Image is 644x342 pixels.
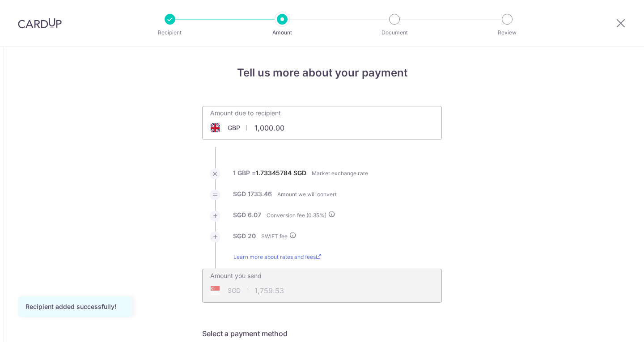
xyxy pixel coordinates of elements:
[248,211,261,220] label: 6.07
[18,18,62,29] img: CardUp
[587,315,635,338] iframe: Opens a widget where you can find more information
[293,169,306,177] label: SGD
[228,123,240,132] span: GBP
[233,232,246,241] label: SGD
[233,190,246,198] label: SGD
[249,28,315,37] p: Amount
[261,232,297,241] label: SWIFT fee
[233,253,321,269] a: Learn more about rates and fees
[474,28,540,37] p: Review
[248,190,272,198] label: 1733.46
[228,286,241,295] span: SGD
[277,190,337,199] label: Amount we will convert
[137,28,203,37] p: Recipient
[248,232,256,241] label: 20
[233,169,306,183] label: 1 GBP =
[361,28,428,37] p: Document
[312,169,368,178] label: Market exchange rate
[210,271,262,280] label: Amount you send
[210,109,281,118] label: Amount due to recipient
[308,212,319,219] span: 0.35
[267,211,335,220] label: Conversion fee ( %)
[202,65,442,81] h4: Tell us more about your payment
[25,302,125,311] div: Recipient added successfully!
[256,169,292,177] label: 1.73345784
[202,328,442,339] h5: Select a payment method
[233,211,246,220] label: SGD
